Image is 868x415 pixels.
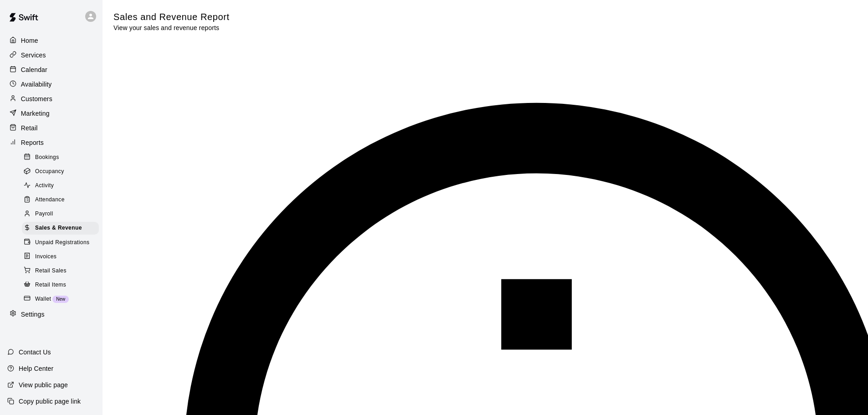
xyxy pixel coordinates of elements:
[22,236,99,249] div: Unpaid Registrations
[7,136,95,149] a: Reports
[35,181,54,190] span: Activity
[19,397,81,406] p: Copy public page link
[35,210,53,219] span: Payroll
[22,221,103,236] a: Sales & Revenue
[35,195,65,205] span: Attendance
[22,251,99,263] div: Invoices
[35,238,89,247] span: Unpaid Registrations
[113,11,230,23] h5: Sales and Revenue Report
[22,193,103,207] a: Attendance
[21,94,52,103] p: Customers
[22,250,103,264] a: Invoices
[22,179,99,192] div: Activity
[21,138,44,147] p: Reports
[7,307,95,321] a: Settings
[22,278,103,292] a: Retail Items
[22,222,99,235] div: Sales & Revenue
[21,51,46,60] p: Services
[35,224,82,233] span: Sales & Revenue
[7,34,95,47] a: Home
[35,266,67,276] span: Retail Sales
[22,179,103,193] a: Activity
[19,380,68,389] p: View public page
[22,292,103,306] a: WalletNew
[35,295,51,304] span: Wallet
[7,92,95,106] a: Customers
[22,265,99,277] div: Retail Sales
[22,151,99,164] div: Bookings
[21,109,50,118] p: Marketing
[21,310,45,319] p: Settings
[22,165,99,178] div: Occupancy
[22,207,103,221] a: Payroll
[19,364,53,373] p: Help Center
[22,194,99,206] div: Attendance
[35,167,64,176] span: Occupancy
[22,208,99,220] div: Payroll
[22,279,99,292] div: Retail Items
[22,236,103,250] a: Unpaid Registrations
[21,65,47,74] p: Calendar
[22,293,99,306] div: WalletNew
[21,36,38,45] p: Home
[52,297,69,302] span: New
[35,281,66,290] span: Retail Items
[22,150,103,164] a: Bookings
[21,123,38,133] p: Retail
[21,80,52,89] p: Availability
[35,153,59,162] span: Bookings
[22,164,103,179] a: Occupancy
[19,348,51,357] p: Contact Us
[7,107,95,120] a: Marketing
[35,252,56,261] span: Invoices
[113,23,230,32] p: View your sales and revenue reports
[7,48,95,62] a: Services
[7,63,95,77] a: Calendar
[22,264,103,278] a: Retail Sales
[7,77,95,91] a: Availability
[7,121,95,135] a: Retail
